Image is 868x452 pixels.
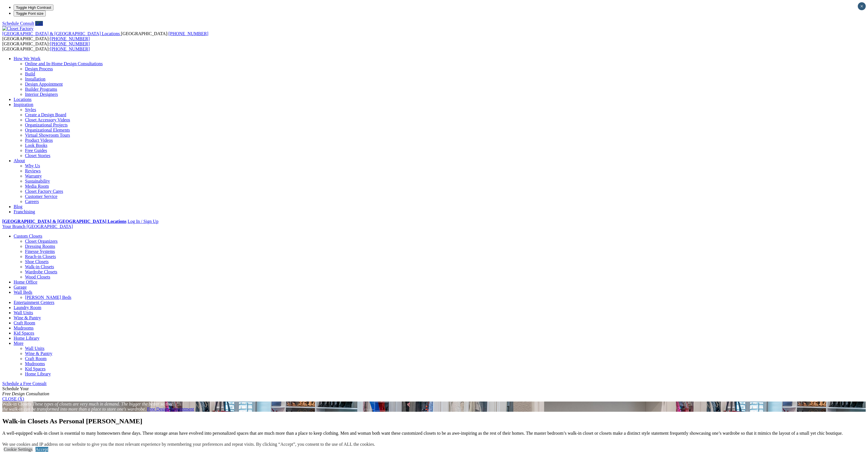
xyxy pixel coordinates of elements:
a: Garage [14,285,27,290]
a: Inspiration [14,102,33,107]
a: Finesse Systems [25,249,55,254]
a: Home Library [25,371,51,376]
a: Call [35,21,43,26]
a: Custom Closets [14,234,42,238]
a: Careers [25,199,39,204]
a: Reach-in Closets [25,254,56,259]
a: Wood Closets [25,274,50,279]
a: [GEOGRAPHIC_DATA] & [GEOGRAPHIC_DATA] Locations [2,31,121,36]
span: [GEOGRAPHIC_DATA]: [GEOGRAPHIC_DATA]: [2,31,208,41]
a: Home Office [14,280,37,284]
a: Look Books [25,143,47,148]
a: Cookie Settings [4,447,33,452]
a: Dressing Rooms [25,244,55,249]
a: Free Guides [25,148,47,153]
a: Wine & Pantry [14,315,41,320]
span: Schedule Your [2,386,49,396]
img: Closet Factory [2,26,34,31]
a: Blog [14,204,22,209]
a: Log In / Sign Up [127,219,158,224]
em: Free Design Consultation [2,391,49,396]
a: Free Design Appointment [147,407,194,411]
a: Locations [14,97,32,102]
a: Closet Factory Cares [25,189,63,194]
span: Toggle Font size [16,11,43,16]
a: Closet Organizers [25,239,58,244]
a: Wine & Pantry [25,351,52,356]
a: [PHONE_NUMBER] [50,36,90,41]
a: Installation [25,77,45,81]
a: Walk-in Closets [25,264,54,269]
a: Schedule Consult [2,21,34,26]
a: Online and In-Home Design Consultations [25,61,103,66]
div: We use cookies and IP address on our website to give you the most relevant experience by remember... [2,442,375,447]
a: Laundry Room [14,305,41,310]
a: Entertainment Centers [14,300,55,305]
a: Interior Designers [25,92,58,97]
a: About [14,158,25,163]
a: Home Library [14,336,39,341]
a: [GEOGRAPHIC_DATA] & [GEOGRAPHIC_DATA] Locations [2,219,126,224]
a: Design Appointment [25,82,63,86]
a: CLOSE (X) [2,396,24,401]
a: Reviews [25,168,41,173]
button: Toggle High Contrast [14,5,53,10]
a: Build [25,71,35,76]
a: [PHONE_NUMBER] [50,41,90,46]
a: Shoe Closets [25,259,49,264]
em: These types of closets are very much in demand. The bigger the better so that the walk-in can be ... [2,402,173,411]
a: Kid Spaces [25,366,45,371]
h2: Closet with Many Uses [2,442,866,449]
a: [PERSON_NAME] Beds [25,295,71,300]
a: Mudrooms [14,326,34,330]
a: [PHONE_NUMBER] [50,47,90,51]
a: How We Work [14,56,41,61]
a: Organizational Projects [25,122,68,127]
p: A well-equipped walk-in closet is essential to many homeowners these days. These storage areas ha... [2,431,866,436]
a: Craft Room [14,320,35,325]
a: More menu text will display only on big screen [14,341,24,346]
a: Closet Accessory Videos [25,117,70,122]
a: Organizational Elements [25,128,70,132]
span: Toggle High Contrast [16,5,51,10]
span: [GEOGRAPHIC_DATA] & [GEOGRAPHIC_DATA] Locations [2,31,120,36]
a: Craft Room [25,356,47,361]
a: [PHONE_NUMBER] [168,31,208,36]
button: Close [858,2,866,10]
a: Media Room [25,184,49,189]
a: Why Us [25,163,40,168]
a: Customer Service [25,194,57,199]
a: Mudrooms [25,361,45,366]
h1: Walk-in Closets As Personal [PERSON_NAME] [2,417,866,425]
a: Kid Spaces [14,331,34,335]
span: [GEOGRAPHIC_DATA]: [GEOGRAPHIC_DATA]: [2,41,90,51]
span: Walk-in Closets [2,402,31,406]
a: Wall Beds [14,290,32,295]
a: Your Branch [GEOGRAPHIC_DATA] [2,224,73,229]
a: Virtual Showroom Tours [25,133,70,138]
a: Create a Design Board [25,112,66,117]
a: Design Process [25,66,53,71]
a: Franchising [14,209,35,214]
a: Wall Units [14,310,33,315]
a: Schedule a Free Consult (opens a dropdown menu) [2,381,47,386]
a: Wall Units [25,346,44,351]
a: Sustainability [25,179,50,183]
a: Styles [25,107,36,112]
a: Accept [35,447,48,452]
a: Closet Stories [25,153,50,158]
span: [GEOGRAPHIC_DATA] [26,224,73,229]
span: Your Branch [2,224,25,229]
a: Builder Programs [25,87,57,92]
button: Toggle Font size [14,10,46,16]
a: Wardrobe Closets [25,269,57,274]
a: Warranty [25,174,42,178]
a: Product Videos [25,138,53,143]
